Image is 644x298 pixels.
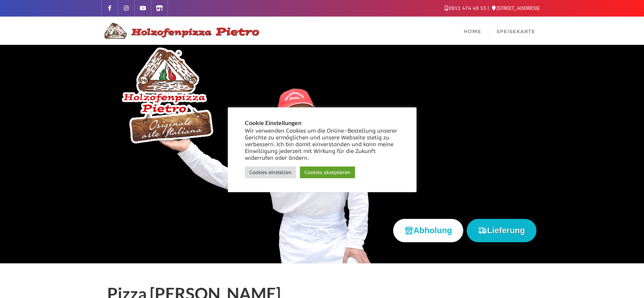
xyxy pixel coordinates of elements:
a: 0911 474 49 55 [445,5,486,11]
a: Speisekarte [489,17,543,45]
span: Home [464,28,481,34]
a: Home [456,17,489,45]
a: Cookies akzeptieren [300,167,355,178]
button: Lieferung [467,219,536,242]
a: [STREET_ADDRESS] [492,5,539,11]
a: Cookies einstellen [245,167,296,178]
div: Wir verwenden Cookies um die Online-Bestellung unserer Gerichte zu ermöglichen und unsere Webseit... [245,128,400,162]
span: Speisekarte [496,28,535,34]
h5: Cookie Einstellungen [245,119,400,126]
img: Logo [101,22,260,40]
button: Abholung [393,219,464,242]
